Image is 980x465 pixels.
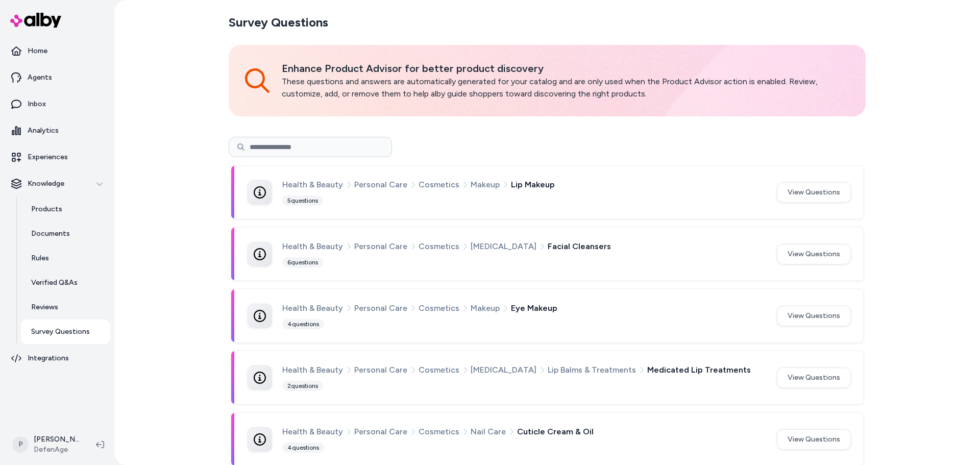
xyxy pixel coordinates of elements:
[282,443,324,453] div: 4 questions
[354,363,407,377] span: Personal Care
[511,178,555,191] span: Lip Makeup
[419,425,459,438] span: Cosmetics
[4,346,110,371] a: Integrations
[28,99,46,109] p: Inbox
[777,429,851,450] button: View Questions
[31,229,70,239] p: Documents
[354,240,407,253] span: Personal Care
[471,178,500,191] span: Makeup
[419,302,459,315] span: Cosmetics
[28,353,69,363] p: Integrations
[12,436,29,453] span: P
[354,302,407,315] span: Personal Care
[21,271,110,295] a: Verified Q&As
[471,363,536,377] span: [MEDICAL_DATA]
[517,425,594,438] span: Cuticle Cream & Oil
[471,302,500,315] span: Makeup
[419,363,459,377] span: Cosmetics
[777,244,851,264] button: View Questions
[282,319,324,329] div: 4 questions
[31,278,78,288] p: Verified Q&As
[34,445,80,455] span: DefenAge
[4,92,110,116] a: Inbox
[282,61,849,76] p: Enhance Product Advisor for better product discovery
[354,178,407,191] span: Personal Care
[28,72,52,83] p: Agents
[28,152,68,162] p: Experiences
[282,381,323,391] div: 2 questions
[10,13,61,28] img: alby Logo
[282,178,343,191] span: Health & Beauty
[282,302,343,315] span: Health & Beauty
[31,302,58,312] p: Reviews
[21,222,110,246] a: Documents
[31,204,62,214] p: Products
[28,126,59,136] p: Analytics
[4,118,110,143] a: Analytics
[548,363,636,377] span: Lip Balms & Treatments
[777,368,851,388] button: View Questions
[4,39,110,63] a: Home
[354,425,407,438] span: Personal Care
[548,240,611,253] span: Facial Cleansers
[4,145,110,169] a: Experiences
[282,425,343,438] span: Health & Beauty
[282,363,343,377] span: Health & Beauty
[282,257,323,267] div: 6 questions
[647,363,751,377] span: Medicated Lip Treatments
[4,65,110,90] a: Agents
[4,172,110,196] button: Knowledge
[21,295,110,320] a: Reviews
[21,320,110,344] a: Survey Questions
[777,306,851,326] button: View Questions
[34,434,80,445] p: [PERSON_NAME]
[31,253,49,263] p: Rules
[419,178,459,191] span: Cosmetics
[471,425,506,438] span: Nail Care
[28,179,64,189] p: Knowledge
[282,76,849,100] p: These questions and answers are automatically generated for your catalog and are only used when t...
[471,240,536,253] span: [MEDICAL_DATA]
[229,14,328,31] h2: Survey Questions
[282,195,323,206] div: 5 questions
[511,302,557,315] span: Eye Makeup
[419,240,459,253] span: Cosmetics
[21,246,110,271] a: Rules
[777,182,851,203] button: View Questions
[6,428,88,461] button: P[PERSON_NAME]DefenAge
[282,240,343,253] span: Health & Beauty
[28,46,47,56] p: Home
[31,327,90,337] p: Survey Questions
[21,197,110,222] a: Products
